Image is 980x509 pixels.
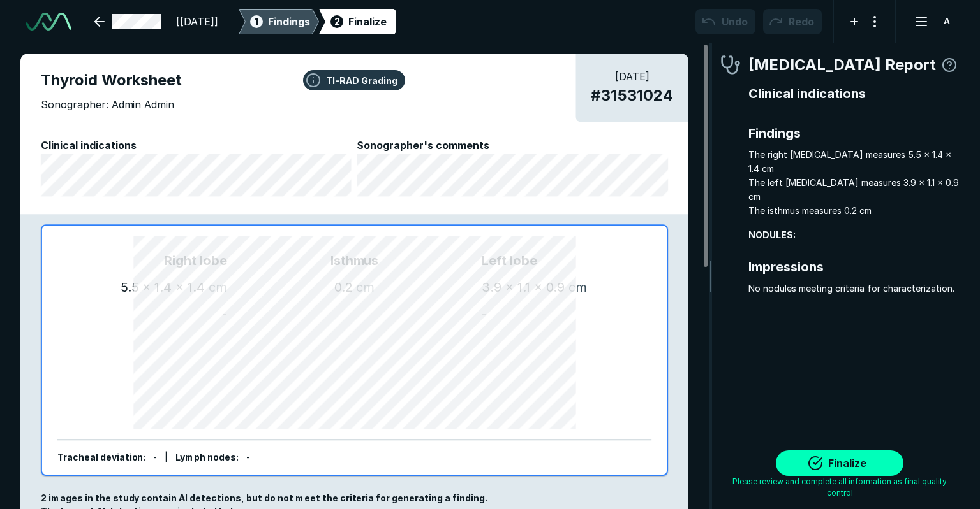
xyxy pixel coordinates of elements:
[748,84,960,103] span: Clinical indications
[591,84,673,107] span: # 31531024
[763,9,822,34] button: Redo
[57,452,146,462] span: Tracheal deviation :
[482,251,636,270] span: Left lobe
[319,9,396,34] div: 2Finalize
[26,13,71,31] img: See-Mode Logo
[748,257,960,276] span: Impressions
[209,280,227,295] span: cm
[334,280,353,295] span: 0.2
[268,14,310,29] span: Findings
[73,251,227,270] span: Right lobe
[748,148,960,218] span: The right [MEDICAL_DATA] measures 5.5 x 1.4 x 1.4 cm The left [MEDICAL_DATA] measures 3.9 x 1.1 x...
[121,280,205,295] span: 5.5 x 1.4 x 1.4
[748,124,960,143] span: Findings
[906,9,960,34] button: avatar-name
[176,14,218,29] span: [[DATE]]
[41,69,668,92] span: Thyroid Worksheet
[20,8,77,36] a: See-Mode Logo
[227,251,482,270] span: Isthmus
[591,69,673,84] span: [DATE]
[482,305,636,324] div: -
[720,476,960,499] span: Please review and complete all information as final quality control
[239,9,319,34] div: 1Findings
[41,138,352,153] span: Clinical indications
[73,305,227,324] div: -
[334,15,340,28] span: 2
[482,280,565,295] span: 3.9 x 1.1 x 0.9
[944,15,950,28] span: A
[748,229,796,240] strong: NODULES:
[255,15,258,28] span: 1
[357,138,668,153] span: Sonographer's comments
[41,97,174,112] span: Sonographer: Admin Admin
[153,450,157,464] div: -
[568,280,587,295] span: cm
[776,450,903,476] button: Finalize
[695,9,755,34] button: Undo
[356,280,375,295] span: cm
[348,14,387,29] div: Finalize
[748,54,936,76] span: [MEDICAL_DATA] Report
[937,11,957,32] div: avatar-name
[303,70,405,90] button: TI-RAD Grading
[175,452,239,462] span: Lymph nodes :
[748,282,960,296] span: No nodules meeting criteria for characterization.
[165,450,168,464] div: |
[246,452,250,462] span: -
